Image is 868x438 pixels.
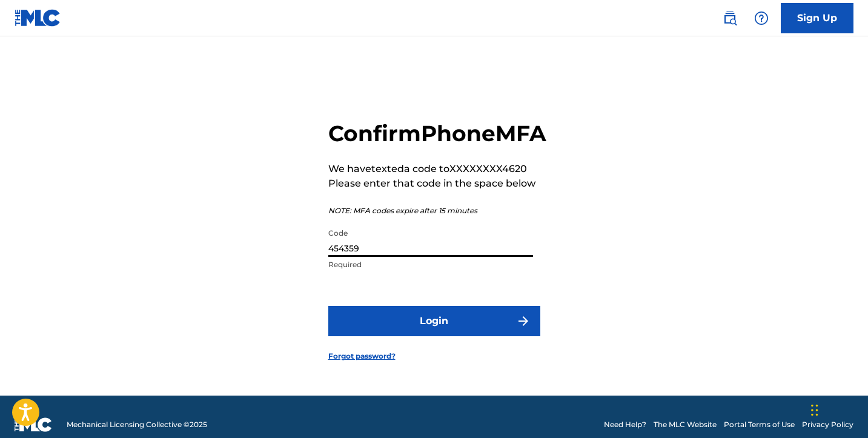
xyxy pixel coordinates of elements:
[328,306,540,336] button: Login
[807,380,868,438] iframe: Chat Widget
[811,392,818,428] div: Drag
[328,351,396,362] a: Forgot password?
[723,11,737,25] img: search
[328,259,533,270] p: Required
[718,6,742,30] a: Public Search
[749,6,774,30] div: Help
[604,419,646,430] a: Need Help?
[516,314,531,328] img: f7272a7cc735f4ea7f67.svg
[654,419,717,430] a: The MLC Website
[724,419,795,430] a: Portal Terms of Use
[328,176,546,191] p: Please enter that code in the space below
[754,11,769,25] img: help
[15,9,61,27] img: MLC Logo
[67,419,207,430] span: Mechanical Licensing Collective © 2025
[15,417,52,432] img: logo
[328,120,546,147] h2: Confirm Phone MFA
[328,205,546,216] p: NOTE: MFA codes expire after 15 minutes
[781,3,853,33] a: Sign Up
[802,419,853,430] a: Privacy Policy
[328,162,546,176] p: We have texted a code to XXXXXXXX4620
